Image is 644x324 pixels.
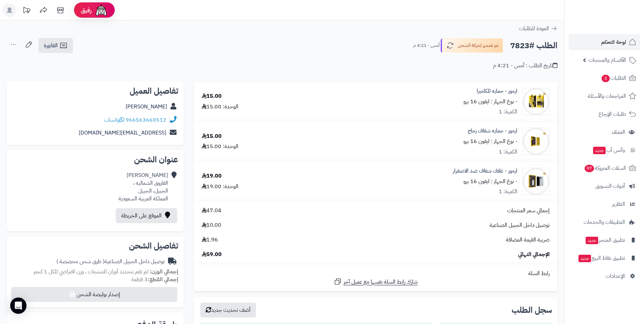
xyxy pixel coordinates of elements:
[506,236,550,244] span: ضريبة القيمة المضافة
[499,108,517,116] div: الكمية: 1
[612,199,625,209] span: التقارير
[584,163,626,173] span: السلات المتروكة
[12,156,178,164] h2: عنوان الشحن
[197,270,555,277] div: رابط السلة
[344,278,418,286] span: شارك رابط السلة نفسها مع عميل آخر
[499,188,517,196] div: الكمية: 1
[569,88,640,104] a: المراجعات والأسئلة
[593,147,606,154] span: جديد
[523,168,549,195] img: 1732650554-Slide3-90x90.JPG
[12,87,178,95] h2: تفاصيل العميل
[202,183,238,191] div: الوحدة: 19.00
[463,97,517,106] small: - نوع الجهاز : ايفون 16 برو
[592,145,625,155] span: وآتس آب
[512,306,552,314] h3: سجل الطلب
[519,24,557,33] a: العودة للطلبات
[463,177,517,185] small: - نوع الجهاز : ايفون 16 برو
[202,143,238,150] div: الوحدة: 15.00
[569,160,640,176] a: السلات المتروكة97
[104,116,124,124] a: واتساب
[578,255,591,262] span: جديد
[150,268,178,276] strong: إجمالي الوزن:
[56,258,165,266] div: توصيل داخل الجبيل الصناعية
[569,268,640,284] a: الإعدادات
[569,124,640,140] a: العملاء
[11,287,177,302] button: إصدار بوليصة الشحن
[599,109,626,119] span: طلبات الإرجاع
[523,88,549,115] img: 1732650746-Slide1-90x90.JPG
[202,132,222,140] div: 15.00
[578,253,625,263] span: تطبيق نقاط البيع
[18,3,35,19] a: تحديثات المنصة
[518,251,550,258] span: الإجمالي النهائي
[200,303,256,318] button: أضف تحديث جديد
[202,236,218,244] span: 1.96
[202,207,221,215] span: 47.04
[116,208,177,223] a: الموقع على الخريطة
[569,34,640,50] a: لوحة التحكم
[463,137,517,145] small: - نوع الجهاز : ايفون 16 برو
[569,142,640,158] a: وآتس آبجديد
[202,92,222,100] div: 15.00
[519,24,549,33] span: العودة للطلبات
[569,106,640,122] a: طلبات الإرجاع
[569,178,640,194] a: أدوات التسويق
[507,207,550,215] span: إجمالي سعر المنتجات
[12,242,178,250] h2: تفاصيل الشحن
[569,196,640,212] a: التقارير
[126,116,166,124] a: 966563660512
[569,250,640,266] a: تطبيق نقاط البيعجديد
[493,62,557,70] div: تاريخ الطلب : أمس - 4:21 م
[441,38,503,53] button: تم تصدير لشركة الشحن
[10,298,26,314] div: Open Intercom Messenger
[585,235,625,245] span: تطبيق المتجر
[148,275,178,284] strong: إجمالي القطع:
[510,39,557,53] h2: الطلب #7823
[38,38,73,53] a: الفاتورة
[588,91,626,101] span: المراجعات والأسئلة
[94,3,108,17] img: ai-face.png
[612,127,625,137] span: العملاء
[490,221,550,229] span: توصيل داخل الجبيل الصناعية
[598,18,638,33] img: logo-2.png
[413,42,440,49] small: أمس - 4:21 م
[569,232,640,248] a: تطبيق المتجرجديد
[523,128,549,155] img: 1732650657-Slide2-90x90.JPG
[81,6,92,14] span: رفيق
[453,167,517,175] a: ارمور - غلاف شفاف ضد الاصفرار
[131,275,178,284] small: 3 قطعة
[601,73,626,83] span: الطلبات
[601,37,626,47] span: لوحة التحكم
[56,257,105,266] span: ( طرق شحن مخصصة )
[334,277,418,286] a: شارك رابط السلة نفسها مع عميل آخر
[586,237,598,244] span: جديد
[499,148,517,156] div: الكمية: 1
[602,75,610,82] span: 3
[202,103,238,111] div: الوحدة: 15.00
[79,129,166,137] a: [EMAIL_ADDRESS][DOMAIN_NAME]
[477,87,517,95] a: ارمور - حمايه للكاميرا
[585,165,594,172] span: 97
[202,172,222,180] div: 19.00
[126,103,167,111] a: [PERSON_NAME]
[44,41,58,50] span: الفاتورة
[589,55,626,65] span: الأقسام والمنتجات
[584,217,625,227] span: التطبيقات والخدمات
[595,181,625,191] span: أدوات التسويق
[569,70,640,86] a: الطلبات3
[34,268,148,276] span: لم تقم بتحديد أوزان للمنتجات ، وزن افتراضي للكل 1 كجم
[202,221,221,229] span: 10.00
[569,214,640,230] a: التطبيقات والخدمات
[202,251,222,258] span: 59.00
[468,127,517,135] a: ارمور - حمايه شفاف زجاج
[118,172,168,202] div: [PERSON_NAME] الفاروق الشماليه ، الجبيل، الجبيل المملكة العربية السعودية
[606,271,625,281] span: الإعدادات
